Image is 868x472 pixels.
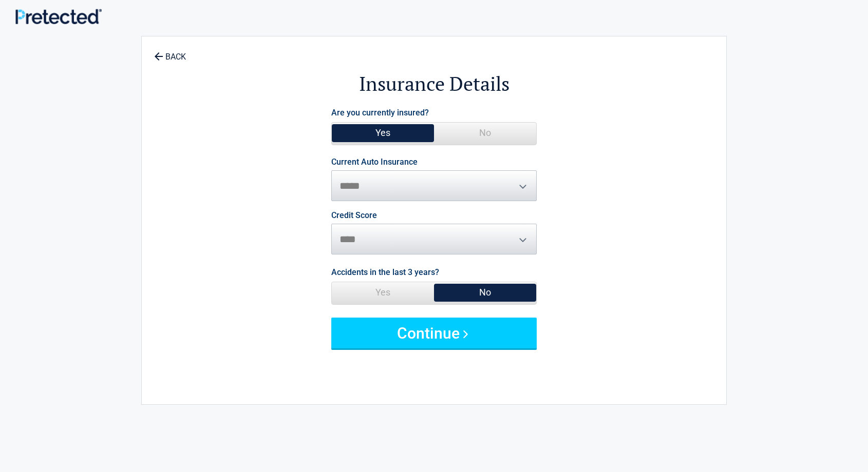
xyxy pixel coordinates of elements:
span: Yes [332,123,434,143]
button: Continue [331,318,537,348]
span: No [434,123,536,143]
span: Yes [332,282,434,303]
label: Accidents in the last 3 years? [331,265,439,279]
img: Main Logo [15,9,102,24]
span: No [434,282,536,303]
label: Are you currently insured? [331,106,429,120]
a: BACK [152,43,188,61]
label: Credit Score [331,211,377,220]
label: Current Auto Insurance [331,158,418,166]
h2: Insurance Details [198,71,670,97]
